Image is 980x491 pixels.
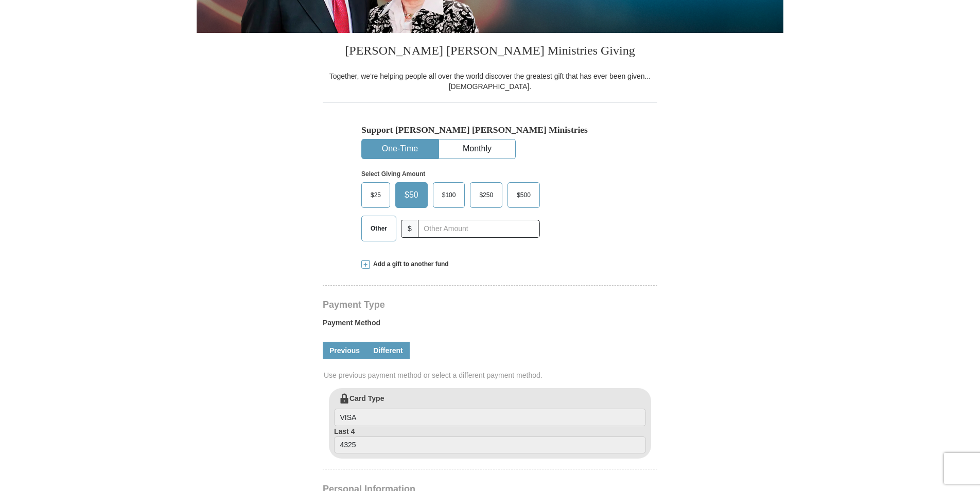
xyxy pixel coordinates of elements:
[418,220,540,238] input: Other Amount
[512,187,536,203] span: $500
[334,409,646,426] input: Card Type
[334,393,646,426] label: Card Type
[365,187,386,203] span: $25
[323,33,657,71] h3: [PERSON_NAME] [PERSON_NAME] Ministries Giving
[401,220,418,238] span: $
[323,301,657,309] h4: Payment Type
[324,370,658,380] span: Use previous payment method or select a different payment method.
[361,125,619,135] h5: Support [PERSON_NAME] [PERSON_NAME] Ministries
[323,318,657,333] label: Payment Method
[362,139,438,159] button: One-Time
[334,426,646,454] label: Last 4
[366,342,410,359] a: Different
[370,260,449,269] span: Add a gift to another fund
[474,187,498,203] span: $250
[437,187,461,203] span: $100
[334,436,646,454] input: Last 4
[323,342,366,359] a: Previous
[365,221,392,236] span: Other
[439,139,515,159] button: Monthly
[399,187,424,203] span: $50
[323,71,657,92] div: Together, we're helping people all over the world discover the greatest gift that has ever been g...
[361,170,425,178] strong: Select Giving Amount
